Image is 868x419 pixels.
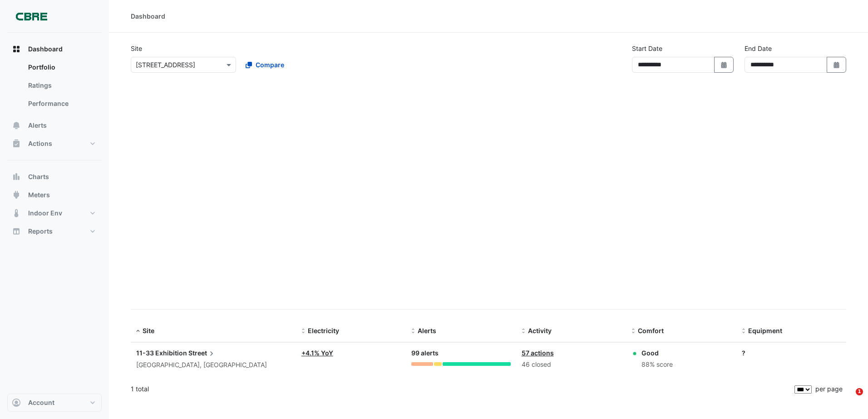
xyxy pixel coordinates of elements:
[7,58,102,116] div: Dashboard
[188,348,216,358] span: Street
[12,45,21,54] app-icon: Dashboard
[856,388,863,395] span: 1
[7,40,102,58] button: Dashboard
[7,168,102,186] button: Charts
[301,349,333,357] a: +4.1% YoY
[28,209,62,218] span: Indoor Env
[418,327,436,334] span: Alerts
[411,348,510,359] div: 99 alerts
[7,116,102,135] button: Alerts
[522,359,621,370] div: 46 closed
[638,327,664,334] span: Comfort
[641,359,673,370] div: 88% score
[11,7,52,25] img: Company Logo
[7,204,102,222] button: Indoor Env
[632,44,662,53] label: Start Date
[528,327,552,334] span: Activity
[28,121,47,130] span: Alerts
[21,95,102,113] a: Performance
[240,57,290,73] button: Compare
[7,135,102,153] button: Actions
[136,360,291,370] div: [GEOGRAPHIC_DATA], [GEOGRAPHIC_DATA]
[815,385,843,393] span: per page
[742,348,841,358] div: ?
[720,61,728,69] fa-icon: Select Date
[837,388,859,410] iframe: Intercom live chat
[28,190,50,200] span: Meters
[12,139,21,148] app-icon: Actions
[21,58,102,76] a: Portfolio
[12,227,21,236] app-icon: Reports
[308,327,339,334] span: Electricity
[28,398,54,407] span: Account
[12,209,21,218] app-icon: Indoor Env
[7,222,102,240] button: Reports
[745,44,772,53] label: End Date
[143,327,154,334] span: Site
[522,349,554,357] a: 57 actions
[12,172,21,181] app-icon: Charts
[28,172,49,181] span: Charts
[12,121,21,130] app-icon: Alerts
[7,186,102,204] button: Meters
[131,378,793,400] div: 1 total
[136,349,187,357] span: 11-33 Exhibition
[256,60,284,70] span: Compare
[131,44,142,53] label: Site
[833,61,841,69] fa-icon: Select Date
[28,45,63,54] span: Dashboard
[12,190,21,200] app-icon: Meters
[21,76,102,95] a: Ratings
[641,348,673,358] div: Good
[28,227,53,236] span: Reports
[28,139,52,148] span: Actions
[131,11,165,21] div: Dashboard
[748,327,782,334] span: Equipment
[7,394,102,412] button: Account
